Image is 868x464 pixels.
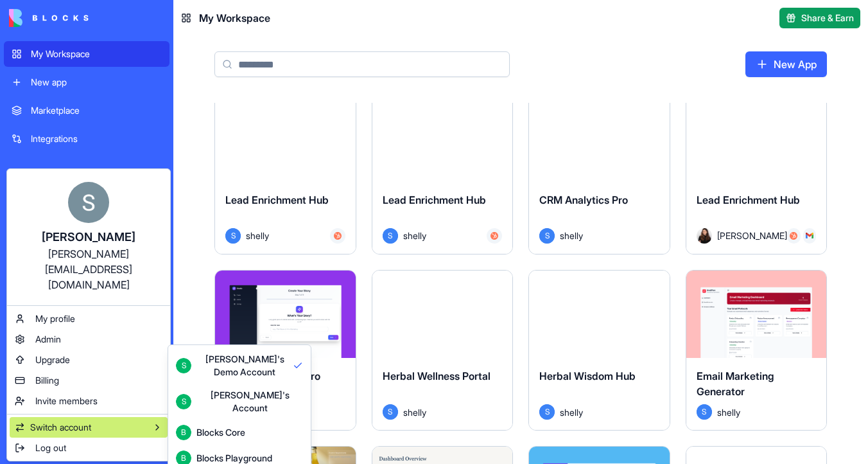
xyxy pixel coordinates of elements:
[35,333,61,346] span: Admin
[20,246,157,292] div: [PERSON_NAME][EMAIL_ADDRESS][DOMAIN_NAME]
[10,172,168,303] a: [PERSON_NAME][PERSON_NAME][EMAIL_ADDRESS][DOMAIN_NAME]
[30,421,91,434] span: Switch account
[4,172,169,183] span: Recent
[10,329,168,350] a: Admin
[10,350,168,370] a: Upgrade
[35,374,59,387] span: Billing
[10,308,168,329] a: My profile
[10,391,168,411] a: Invite members
[20,228,157,246] div: [PERSON_NAME]
[35,395,98,407] span: Invite members
[68,182,109,223] img: ACg8ocKnDTHbS00rqwWSHQfXf8ia04QnQtz5EDX_Ef5UNrjqV-k=s96-c
[10,370,168,391] a: Billing
[35,442,66,454] span: Log out
[35,312,75,325] span: My profile
[35,353,70,366] span: Upgrade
